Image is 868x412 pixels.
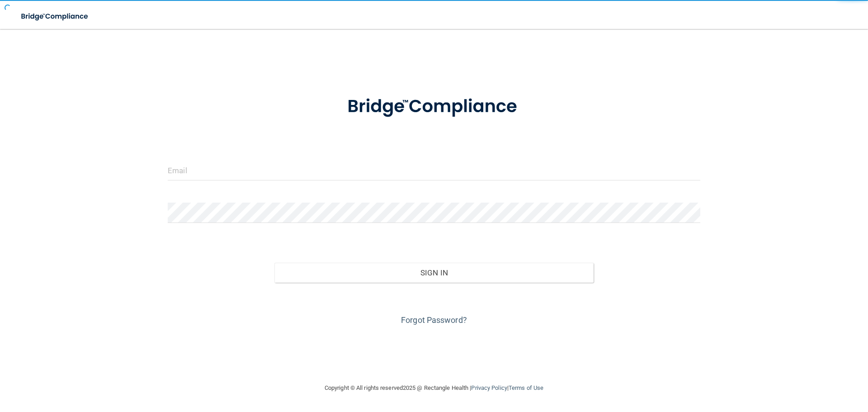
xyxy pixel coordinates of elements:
button: Sign In [274,263,594,283]
div: Copyright © All rights reserved 2025 @ Rectangle Health | | [269,374,599,403]
a: Privacy Policy [471,384,507,391]
a: Terms of Use [509,384,543,391]
img: bridge_compliance_login_screen.278c3ca4.svg [329,83,539,130]
a: Forgot Password? [401,315,467,325]
input: Email [168,160,700,180]
img: bridge_compliance_login_screen.278c3ca4.svg [14,7,97,26]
